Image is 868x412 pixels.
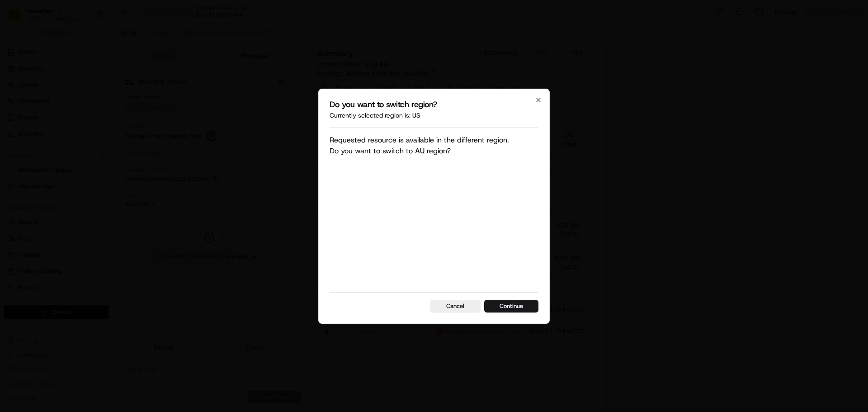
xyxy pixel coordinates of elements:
span: AU [415,146,425,156]
h2: Do you want to switch region? [330,100,538,109]
span: us [412,111,420,119]
p: Currently selected region is: [330,111,538,120]
button: Cancel [430,300,481,313]
button: Continue [484,300,538,313]
p: Requested resource is available in the different region. Do you want to switch to region? [330,135,509,285]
